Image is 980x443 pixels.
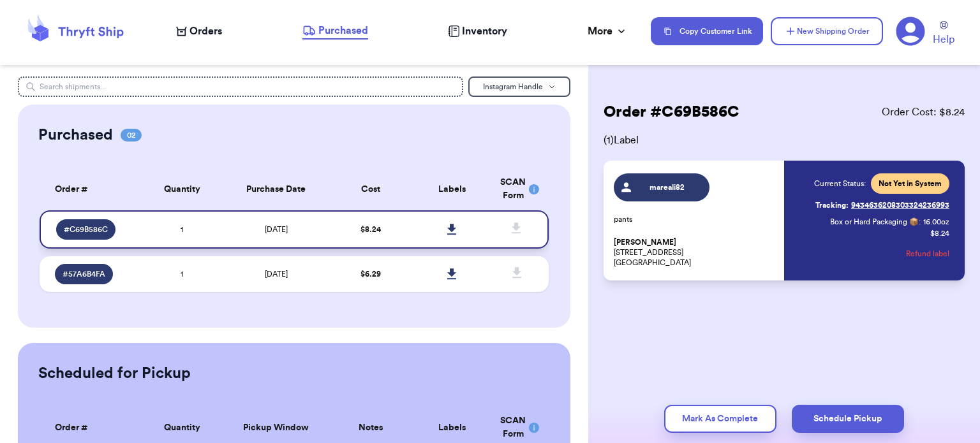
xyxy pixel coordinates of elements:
span: # C69B586C [64,224,108,235]
span: Purchased [318,23,368,38]
span: Box or Hard Packaging 📦 [830,218,919,226]
button: Instagram Handle [468,76,570,97]
button: Mark As Complete [664,405,776,433]
span: [DATE] [265,270,288,278]
a: Help [933,21,954,47]
h2: Scheduled for Pickup [38,363,191,384]
span: Orders [189,24,222,39]
span: $ 8.24 [360,226,381,233]
span: : [919,217,921,227]
span: Help [933,32,954,47]
span: 1 [181,270,183,278]
span: 1 [181,226,183,233]
span: ( 1 ) Label [604,133,965,148]
span: Inventory [462,24,507,39]
span: [DATE] [265,226,288,233]
div: SCAN Form [500,414,533,441]
h2: Purchased [38,125,113,145]
button: New Shipping Order [771,17,883,45]
span: [PERSON_NAME] [614,238,676,247]
span: # 57A6B4FA [63,269,105,279]
button: Schedule Pickup [792,405,904,433]
div: More [588,24,628,39]
th: Purchase Date [223,168,330,210]
p: [STREET_ADDRESS] [GEOGRAPHIC_DATA] [614,237,776,268]
span: Tracking: [815,200,849,210]
a: Inventory [448,24,507,39]
button: Refund label [906,240,949,268]
span: Instagram Handle [483,83,543,91]
th: Cost [330,168,412,210]
span: $ 6.29 [360,270,381,278]
span: 02 [121,129,142,142]
span: Not Yet in System [879,178,942,189]
p: $ 8.24 [930,228,949,238]
th: Order # [40,168,142,210]
a: Tracking:9434636208303324236993 [815,195,949,215]
th: Quantity [141,168,223,210]
th: Labels [411,168,493,210]
input: Search shipments... [18,76,463,97]
a: Orders [176,24,222,39]
p: pants [614,214,776,224]
h2: Order # C69B586C [604,102,739,122]
button: Copy Customer Link [651,17,763,45]
span: 16.00 oz [923,217,949,227]
span: Order Cost: $ 8.24 [882,105,965,120]
span: Current Status: [814,178,866,189]
span: mareali82 [637,182,697,192]
div: SCAN Form [500,176,533,203]
a: Purchased [302,23,368,40]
